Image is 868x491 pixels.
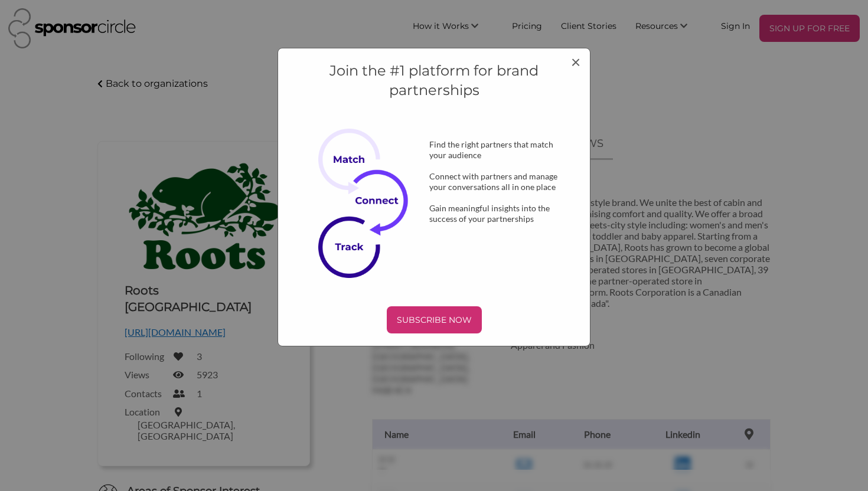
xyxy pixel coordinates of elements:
span: × [571,51,580,71]
div: Find the right partners that match your audience [410,139,577,161]
img: Subscribe Now Image [318,129,420,278]
div: Gain meaningful insights into the success of your partnerships [410,203,577,224]
h4: Join the #1 platform for brand partnerships [291,61,577,100]
div: Connect with partners and manage your conversations all in one place [410,171,577,192]
button: Close modal [571,53,580,70]
p: SUBSCRIBE NOW [391,311,477,329]
a: SUBSCRIBE NOW [291,306,577,333]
